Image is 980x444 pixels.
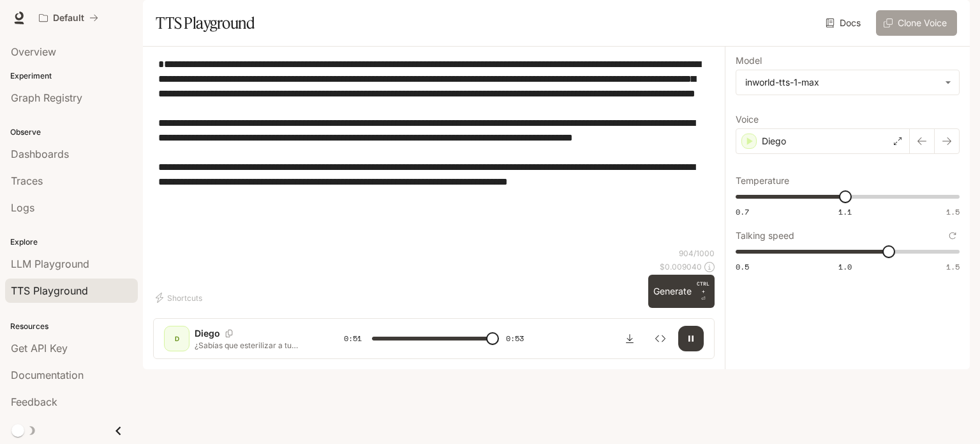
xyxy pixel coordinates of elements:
h1: TTS Playground [156,10,255,36]
button: Shortcuts [153,287,207,308]
div: inworld-tts-1-max [745,76,939,89]
p: CTRL + [697,280,709,295]
p: ⏎ [697,280,709,303]
button: Copy Voice ID [220,330,238,337]
p: Diego [762,135,786,148]
div: D [167,328,187,349]
span: 0.5 [736,261,749,272]
p: Temperature [736,176,789,185]
p: Model [736,56,762,65]
div: inworld-tts-1-max [736,70,959,95]
span: 0:53 [506,332,524,345]
span: 1.0 [838,261,852,272]
button: Inspect [648,326,673,351]
p: Diego [195,327,220,340]
button: Reset to default [946,229,960,243]
span: 1.5 [946,261,960,272]
p: Voice [736,115,759,124]
span: 0:51 [344,332,362,345]
span: 0.7 [736,206,749,217]
span: 1.1 [838,206,852,217]
button: Download audio [617,326,642,351]
button: Clone Voice [876,10,957,36]
a: Docs [823,10,866,36]
button: All workspaces [33,5,104,31]
p: Default [53,13,84,24]
span: 1.5 [946,206,960,217]
p: Talking speed [736,231,794,240]
button: GenerateCTRL +⏎ [648,275,715,308]
p: ¿Sabías que esterilizar a tu gatito puede ayudarlo a prevenir problemas de salud como el cáncer d... [195,340,313,351]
